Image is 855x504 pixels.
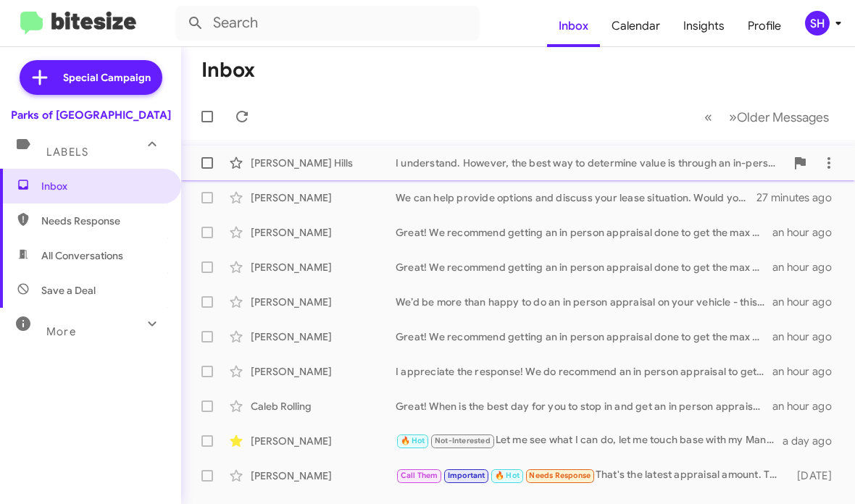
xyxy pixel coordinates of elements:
[41,283,96,298] span: Save a Deal
[600,5,672,47] a: Calendar
[756,190,843,205] div: 27 minutes ago
[251,260,396,274] div: [PERSON_NAME]
[696,102,838,132] nav: Page navigation example
[201,59,255,82] h1: Inbox
[396,295,772,309] div: We’d be more than happy to do an in person appraisal on your vehicle - this way we can get the ma...
[396,432,783,449] div: Let me see what I can do, let me touch base with my Managers!
[401,471,438,480] span: Call Them
[11,108,171,122] div: Parks of [GEOGRAPHIC_DATA]
[396,156,785,170] div: I understand. However, the best way to determine value is through an in-person appraisal. If you ...
[772,260,843,274] div: an hour ago
[672,5,736,47] a: Insights
[736,5,793,47] a: Profile
[41,248,123,263] span: All Conversations
[547,5,600,47] a: Inbox
[729,108,737,126] span: »
[783,434,843,448] div: a day ago
[704,108,712,126] span: «
[396,329,772,344] div: Great! We recommend getting an in person appraisal done to get the max value of your vehicle. Thi...
[772,225,843,240] div: an hour ago
[396,467,787,484] div: That's the latest appraisal amount. The more the better
[737,109,829,125] span: Older Messages
[46,146,88,159] span: Labels
[46,325,76,338] span: More
[529,471,591,480] span: Needs Response
[396,190,756,205] div: We can help provide options and discuss your lease situation. Would you like to book an appointme...
[495,471,520,480] span: 🔥 Hot
[772,364,843,379] div: an hour ago
[793,11,839,35] button: SH
[251,399,396,413] div: Caleb Rolling
[396,260,772,274] div: Great! We recommend getting an in person appraisal done to get the max value of your vehicle. Thi...
[20,60,162,95] a: Special Campaign
[251,295,396,309] div: [PERSON_NAME]
[448,471,485,480] span: Important
[251,434,396,448] div: [PERSON_NAME]
[720,102,838,132] button: Next
[696,102,721,132] button: Previous
[396,399,772,413] div: Great! When is the best day for you to stop in and get an in person appraisal? This process takes...
[251,156,396,170] div: [PERSON_NAME] Hills
[41,214,164,228] span: Needs Response
[772,295,843,309] div: an hour ago
[787,469,843,483] div: [DATE]
[63,70,151,85] span: Special Campaign
[251,469,396,483] div: [PERSON_NAME]
[251,329,396,344] div: [PERSON_NAME]
[396,364,772,379] div: I appreciate the response! We do recommend an in person appraisal to get the max value of your ve...
[251,364,396,379] div: [PERSON_NAME]
[251,225,396,240] div: [PERSON_NAME]
[41,179,164,193] span: Inbox
[805,11,830,35] div: SH
[435,436,491,445] span: Not-Interested
[772,329,843,344] div: an hour ago
[251,190,396,205] div: [PERSON_NAME]
[772,399,843,413] div: an hour ago
[396,225,772,240] div: Great! We recommend getting an in person appraisal done to get the max value of your vehicle. Thi...
[401,436,425,445] span: 🔥 Hot
[175,6,480,41] input: Search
